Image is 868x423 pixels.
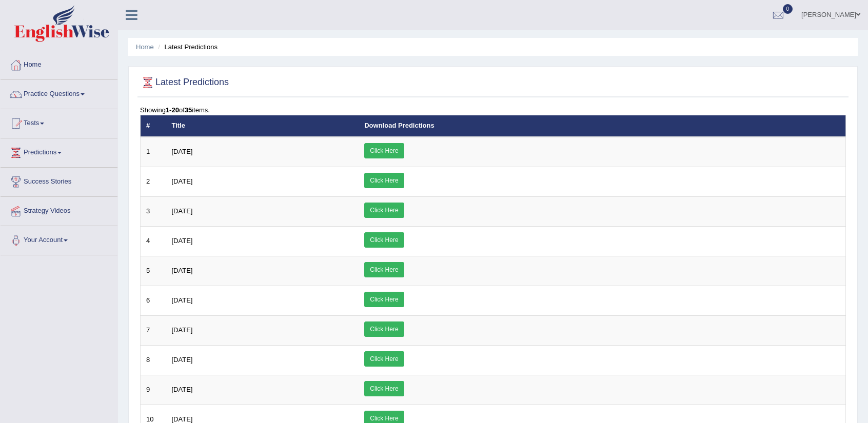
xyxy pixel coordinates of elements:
a: Predictions [1,138,117,164]
td: 9 [141,375,166,405]
a: Practice Questions [1,80,117,106]
a: Strategy Videos [1,197,117,223]
a: Click Here [364,143,404,158]
a: Your Account [1,226,117,252]
th: Download Predictions [359,115,845,137]
a: Home [136,43,154,51]
a: Click Here [364,262,404,277]
h2: Latest Predictions [140,75,229,90]
td: 7 [141,315,166,345]
td: 3 [141,196,166,226]
th: # [141,115,166,137]
a: Click Here [364,232,404,248]
th: Title [166,115,359,137]
b: 35 [185,106,192,114]
span: [DATE] [172,207,193,215]
a: Click Here [364,381,404,396]
a: Click Here [364,203,404,218]
td: 2 [141,167,166,196]
li: Latest Predictions [155,42,218,52]
a: Tests [1,109,117,135]
td: 6 [141,286,166,315]
span: [DATE] [172,356,193,364]
a: Success Stories [1,168,117,193]
span: [DATE] [172,177,193,185]
span: [DATE] [172,267,193,274]
td: 8 [141,345,166,375]
a: Click Here [364,292,404,307]
a: Click Here [364,351,404,367]
span: [DATE] [172,237,193,245]
span: [DATE] [172,386,193,393]
a: Click Here [364,173,404,188]
td: 1 [141,137,166,167]
td: 5 [141,256,166,286]
td: 4 [141,226,166,256]
b: 1-20 [166,106,179,114]
a: Home [1,51,117,76]
a: Click Here [364,321,404,337]
div: Showing of items. [140,105,846,115]
span: [DATE] [172,415,193,423]
span: [DATE] [172,148,193,155]
span: 0 [783,4,793,14]
span: [DATE] [172,326,193,334]
span: [DATE] [172,296,193,304]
